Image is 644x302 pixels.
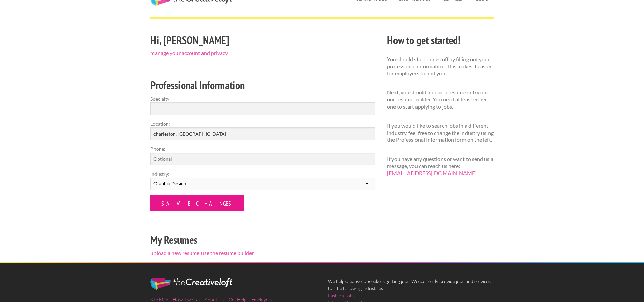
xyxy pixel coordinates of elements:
[387,156,494,177] p: If you have any questions or want to send us a message, you can reach us here:
[150,250,199,256] a: upload a new resume
[387,170,477,176] a: [EMAIL_ADDRESS][DOMAIN_NAME]
[387,56,494,77] p: You should start things off by filling out your professional information. This makes it easier fo...
[150,50,228,56] a: manage your account and privacy
[150,195,244,211] input: Save Changes
[387,32,494,48] h2: How to get started!
[387,122,494,143] p: If you would like to search jobs in a different industry, feel free to change the industry using ...
[150,120,375,127] label: Location:
[150,127,375,140] input: e.g. New York, NY
[150,145,375,153] label: Phone:
[201,250,254,256] a: use the resume builder
[150,153,375,165] input: Optional
[150,32,375,48] h2: Hi, [PERSON_NAME]
[145,31,381,262] div: |
[150,170,375,178] label: Industry:
[150,77,375,93] h2: Professional Information
[150,278,232,290] img: The Creative Loft
[328,292,355,299] a: Fashion Jobs
[150,95,375,102] label: Specialty:
[387,89,494,110] p: Next, you should upload a resume or try out our resume builder. You need at least either one to s...
[150,232,375,248] h2: My Resumes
